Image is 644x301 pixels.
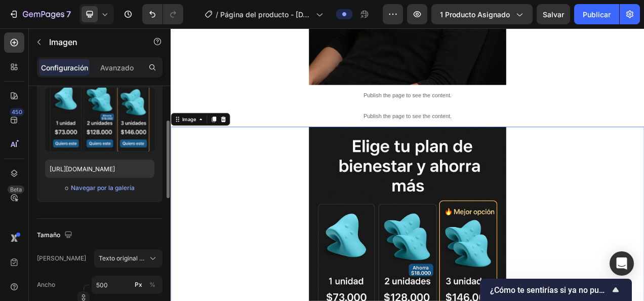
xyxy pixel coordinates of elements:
font: Tamaño [37,231,60,240]
span: ¿Cómo te sentirías si ya no pudieras usar GemPages? [490,285,610,295]
span: 1 producto asignado [440,9,510,20]
font: Publicar [583,9,611,20]
button: Salvar [537,4,570,24]
button: Texto original en [94,249,163,268]
label: [PERSON_NAME] [37,254,86,263]
p: 7 [66,8,71,20]
span: o [65,182,68,194]
div: % [149,280,155,289]
label: Ancho [37,280,55,289]
span: Salvar [543,10,564,19]
font: Navegar por la galería [71,183,135,193]
p: Configuración [41,62,88,73]
p: Avanzado [100,62,134,73]
button: 1 producto asignado [431,4,533,24]
img: vista previa de la imagen [45,88,154,152]
span: / [216,9,218,20]
p: Image [49,36,135,48]
button: 7 [4,4,75,24]
iframe: Design area [171,28,644,301]
button: Publicar [574,4,619,24]
button: Navegar por la galería [70,183,135,193]
button: % [132,279,144,291]
div: Beta [8,185,24,194]
span: Página del producto - [DATE] 11:36:50 [220,9,312,20]
div: Abra Intercom Messenger [610,251,634,276]
button: Px [146,279,158,291]
input: https://example.com/image.jpg [45,160,154,178]
div: 450 [10,108,24,116]
div: Deshacer/Rehacer [142,4,183,24]
input: Px% [92,276,163,294]
button: Mostrar encuesta - ¿Cómo se sentiría si ya no pudiera usar GemPages? [490,284,622,296]
font: Px [135,280,142,289]
span: Texto original en [99,254,146,263]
